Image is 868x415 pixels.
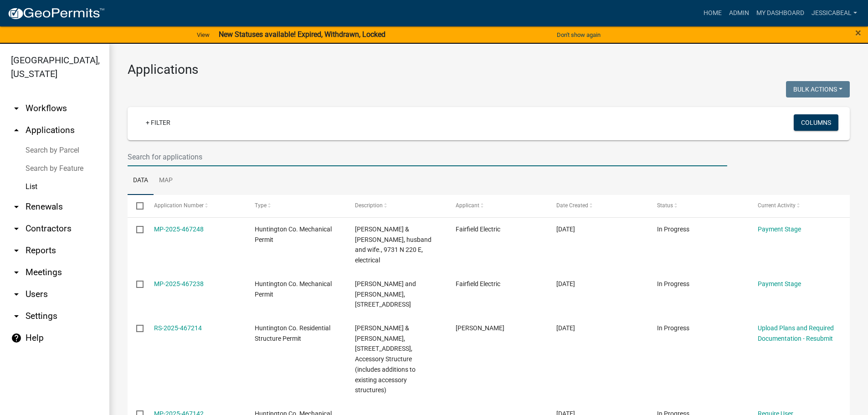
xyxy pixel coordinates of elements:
[154,202,204,209] span: Application Number
[657,324,689,332] span: In Progress
[154,225,204,233] a: MP-2025-467248
[145,195,246,217] datatable-header-cell: Application Number
[855,27,861,38] button: Close
[11,125,22,136] i: arrow_drop_up
[456,324,504,332] span: Jason Schmucker
[11,201,22,212] i: arrow_drop_down
[456,225,500,233] span: Fairfield Electric
[758,324,834,342] a: Upload Plans and Required Documentation - Resubmit
[255,324,330,342] span: Huntington Co. Residential Structure Permit
[128,148,727,166] input: Search for applications
[758,225,801,233] a: Payment Stage
[128,62,850,77] h3: Applications
[556,225,575,233] span: 08/21/2025
[700,5,725,22] a: Home
[11,289,22,300] i: arrow_drop_down
[246,195,346,217] datatable-header-cell: Type
[154,166,178,195] a: Map
[219,30,385,39] strong: New Statuses available! Expired, Withdrawn, Locked
[154,280,204,287] a: MP-2025-467238
[128,166,154,195] a: Data
[808,5,861,22] a: JessicaBeal
[447,195,548,217] datatable-header-cell: Applicant
[154,324,202,332] a: RS-2025-467214
[11,333,22,343] i: help
[255,225,332,243] span: Huntington Co. Mechanical Permit
[128,195,145,217] datatable-header-cell: Select
[11,311,22,322] i: arrow_drop_down
[255,202,267,209] span: Type
[456,202,479,209] span: Applicant
[725,5,753,22] a: Admin
[786,81,850,97] button: Bulk Actions
[556,280,575,287] span: 08/21/2025
[255,280,332,298] span: Huntington Co. Mechanical Permit
[556,324,575,332] span: 08/21/2025
[758,280,801,287] a: Payment Stage
[11,103,22,114] i: arrow_drop_down
[355,324,416,394] span: Hartmus, Kenneth J & Julie A, 1054 Locust Dr, Accessory Structure (includes additions to existing...
[193,27,213,42] a: View
[456,280,500,287] span: Fairfield Electric
[657,202,673,209] span: Status
[11,267,22,278] i: arrow_drop_down
[139,114,178,131] a: + Filter
[548,195,648,217] datatable-header-cell: Date Created
[753,5,808,22] a: My Dashboard
[355,225,431,264] span: Griffith, Kristi E & Gary W, husband and wife., 9731 N 220 E, electrical
[794,114,838,131] button: Columns
[855,26,861,39] span: ×
[553,27,604,42] button: Don't show again
[11,223,22,234] i: arrow_drop_down
[355,202,383,209] span: Description
[648,195,749,217] datatable-header-cell: Status
[657,280,689,287] span: In Progress
[749,195,850,217] datatable-header-cell: Current Activity
[355,280,416,308] span: Brandon and Elizabeth Stebing, 1228 Stintson Dr, electrical
[11,245,22,256] i: arrow_drop_down
[346,195,447,217] datatable-header-cell: Description
[657,225,689,233] span: In Progress
[556,202,588,209] span: Date Created
[758,202,796,209] span: Current Activity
